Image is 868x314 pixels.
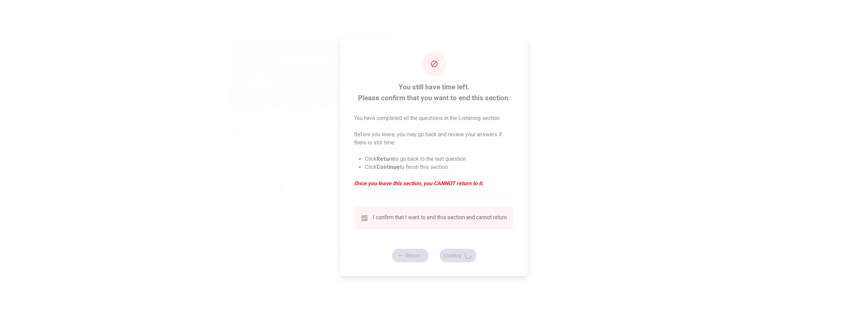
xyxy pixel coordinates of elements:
[354,114,514,122] p: You have completed all the questions in the Listening section.
[377,164,400,170] strong: Continue
[354,130,514,147] p: Before you leave, you may go back and review your answers if there is still time.
[365,155,514,163] li: Click to go back to the last question
[377,156,394,162] strong: Return
[373,214,508,222] div: I confirm that I want to end this section and cannot return.
[354,82,514,103] span: You still have time left. Please confirm that you want to end this section.
[439,249,476,262] button: Loading
[392,249,429,262] button: Return
[365,163,514,171] li: Click to finish this section.
[354,179,514,188] em: Once you leave this section, you CANNOT return to it.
